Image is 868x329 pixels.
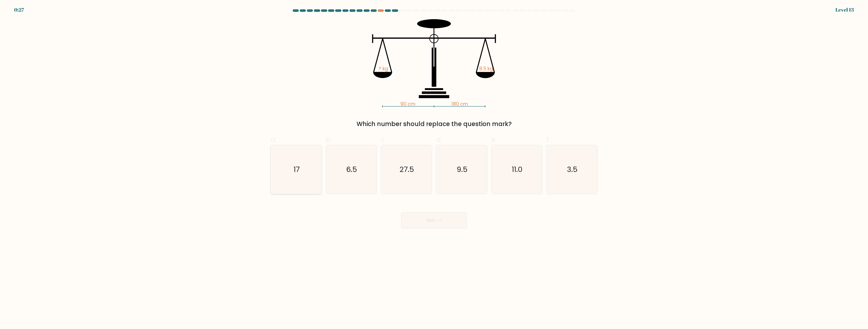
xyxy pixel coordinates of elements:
text: 6.5 [346,165,357,175]
span: f. [546,135,550,145]
span: d. [436,135,442,145]
text: 9.5 [457,165,468,175]
span: a. [270,135,277,145]
div: 0:27 [14,6,24,14]
tspan: ? kg [378,65,388,72]
span: b. [326,135,332,145]
div: Which number should replace the question mark? [274,119,594,129]
text: 3.5 [567,165,578,175]
tspan: 8.5 kg [479,65,493,72]
text: 11.0 [512,165,523,175]
tspan: 180 cm [451,101,468,107]
span: c. [381,135,386,145]
tspan: 90 cm [400,101,416,107]
text: 17 [293,165,300,175]
text: 27.5 [400,165,414,175]
button: Next [401,212,467,228]
span: e. [491,135,497,145]
div: Level 13 [835,6,854,14]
